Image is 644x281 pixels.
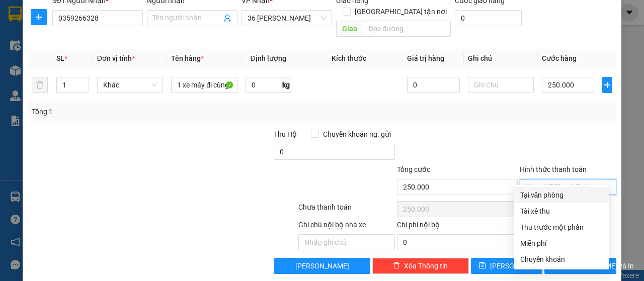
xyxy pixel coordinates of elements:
div: Chi phí nội bộ [397,219,518,234]
span: Giao [336,21,363,37]
span: [GEOGRAPHIC_DATA] tận nơi [351,6,451,17]
span: [PERSON_NAME] [490,260,544,271]
input: Cước giao hàng [455,10,522,26]
span: kg [281,77,291,93]
span: Chuyển khoản ng. gửi [319,129,395,140]
span: SL [56,54,64,62]
div: Miễn phí [520,238,603,249]
button: delete [32,77,48,93]
span: plus [603,81,612,89]
span: Kích thước [332,54,366,62]
span: Giá trị hàng [407,54,444,62]
span: Xóa Thông tin [404,260,448,271]
span: Tổng cước [397,165,430,173]
button: plus [602,77,612,93]
span: [PERSON_NAME] [295,260,349,271]
span: Tên hàng [171,54,204,62]
span: save [479,262,486,270]
span: Đơn vị tính [97,54,135,62]
button: [PERSON_NAME] [274,258,370,274]
button: plus [31,9,47,25]
div: Tại văn phòng [520,190,603,201]
input: Ghi Chú [468,77,534,93]
span: user-add [223,14,231,22]
input: Dọc đường [363,21,450,37]
button: save[PERSON_NAME] [471,258,543,274]
span: Định lượng [251,54,286,62]
div: Tổng: 1 [32,106,250,117]
div: Ghi chú nội bộ nhà xe [298,219,395,234]
span: delete [393,262,400,270]
div: Chuyển khoản [520,254,603,265]
div: Chưa thanh toán [297,202,396,219]
span: Khác [103,77,157,92]
button: deleteXóa Thông tin [372,258,469,274]
button: printer[PERSON_NAME] và In [544,258,616,274]
span: Thu Hộ [274,130,297,138]
th: Ghi chú [464,49,538,68]
input: Nhập ghi chú [298,234,395,250]
span: 36 Hồ Tùng Mậu [248,11,326,26]
label: Hình thức thanh toán [520,165,587,173]
div: Thu trước một phần [520,222,603,233]
span: plus [31,13,46,21]
span: Cước hàng [542,54,577,62]
input: VD: Bàn, Ghế [171,77,237,93]
div: Tài xế thu [520,206,603,217]
input: 0 [407,77,460,93]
